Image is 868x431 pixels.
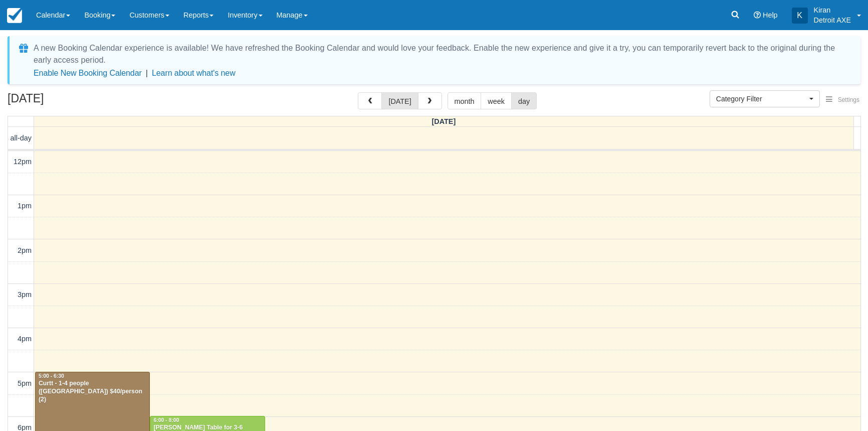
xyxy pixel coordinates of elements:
span: 3pm [18,291,32,299]
button: Enable New Booking Calendar [34,68,142,78]
span: Category Filter [716,94,807,104]
p: Kiran [814,5,851,15]
p: Detroit AXE [814,15,851,25]
div: Curtt - 1-4 people ([GEOGRAPHIC_DATA]) $40/person (2) [38,380,147,404]
span: | [146,69,148,77]
button: week [481,92,512,109]
h2: [DATE] [8,92,134,111]
span: Settings [838,96,859,103]
span: 5:00 - 6:30 [39,373,64,379]
a: Learn about what's new [152,69,236,77]
img: checkfront-main-nav-mini-logo.png [7,8,22,23]
button: Settings [820,93,865,107]
button: Category Filter [710,90,820,107]
span: 2pm [18,246,32,254]
button: month [448,92,482,109]
span: all-day [11,134,32,142]
span: [DATE] [432,117,456,125]
div: K [792,8,808,24]
span: 12pm [14,158,32,166]
span: 5pm [18,379,32,387]
span: 1pm [18,202,32,210]
button: [DATE] [381,92,418,109]
span: 4pm [18,335,32,343]
span: 6:00 - 8:00 [153,417,179,423]
button: day [511,92,537,109]
span: Help [763,11,778,19]
i: Help [754,12,761,19]
div: A new Booking Calendar experience is available! We have refreshed the Booking Calendar and would ... [34,42,848,66]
